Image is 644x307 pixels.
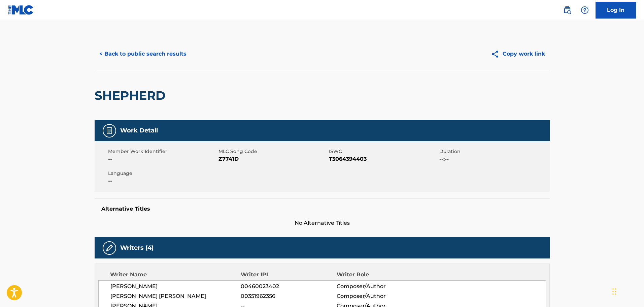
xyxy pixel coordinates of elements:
[95,219,550,227] span: No Alternative Titles
[95,88,169,103] h2: SHEPHERD
[218,148,327,155] span: MLC Song Code
[612,281,616,302] div: Drag
[120,244,154,252] h5: Writers (4)
[241,282,336,290] span: 00460023402
[578,3,591,17] div: Help
[596,2,636,19] a: Log In
[218,155,327,163] span: Z7741D
[337,282,424,290] span: Composer/Author
[110,271,241,279] div: Writer Name
[337,292,424,300] span: Composer/Author
[108,170,217,177] span: Language
[108,177,217,185] span: --
[110,292,241,300] span: [PERSON_NAME] [PERSON_NAME]
[105,244,113,252] img: Writers
[241,292,336,300] span: 00351962356
[329,148,438,155] span: ISWC
[241,271,337,279] div: Writer IPI
[329,155,438,163] span: T3064394403
[8,5,34,15] img: MLC Logo
[105,127,113,135] img: Work Detail
[491,50,503,58] img: Copy work link
[120,127,158,134] h5: Work Detail
[439,155,548,163] span: --:--
[108,155,217,163] span: --
[486,45,550,62] button: Copy work link
[563,6,571,14] img: search
[610,275,644,307] iframe: Chat Widget
[337,271,424,279] div: Writer Role
[101,206,543,212] h5: Alternative Titles
[95,45,191,62] button: < Back to public search results
[439,148,548,155] span: Duration
[110,282,241,290] span: [PERSON_NAME]
[108,148,217,155] span: Member Work Identifier
[561,3,574,17] a: Public Search
[581,6,589,14] img: help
